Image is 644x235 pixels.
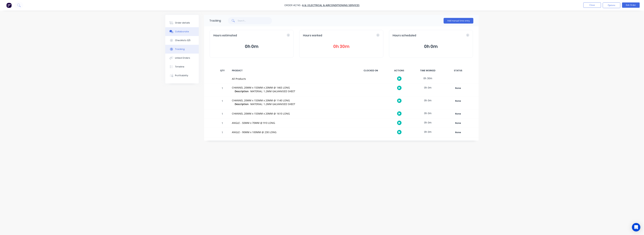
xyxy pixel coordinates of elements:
[165,36,199,45] button: Checklists 0/0
[302,4,360,7] a: A & J Electrical & Airconditioning Services
[303,34,322,38] span: Hours worked
[175,39,191,42] div: Checklists 0/0
[415,84,441,92] div: 0h 0m
[250,90,295,93] span: MATERIAL: 1.2MM GALVANISED SHEET
[232,99,353,102] div: CHANNEL 20MM x 155MM x 20MM @ 1140 LONG
[175,30,189,33] div: Collaborate
[165,62,199,71] button: Timeline
[217,67,228,74] div: QTY
[445,86,471,91] button: None
[217,110,228,118] div: 1
[213,34,237,38] span: Hours estimated
[217,97,228,109] div: 1
[232,130,353,134] div: ANGLE - 90MM x 100MM @ 230 LONG
[603,2,620,8] button: Options
[165,54,199,62] button: Linked Orders
[444,18,473,24] button: Add manual time entry
[6,3,12,8] img: Factory
[217,84,228,96] div: 1
[415,128,441,136] div: 0h 0m
[445,112,471,116] div: None
[358,67,384,74] div: CLOCKED ON
[445,121,471,126] button: None
[217,128,228,137] div: 1
[230,67,355,74] div: PRODUCT
[175,65,185,68] div: Timeline
[165,27,199,36] button: Collaborate
[213,43,290,50] button: 0h 0m
[165,45,199,54] button: Tracking
[175,48,185,51] div: Tracking
[232,121,353,125] div: ANGLE - 50MM x 70MM @ 910 LONG
[415,67,441,74] div: TIME WORKED
[415,74,441,82] div: 0h 30m
[175,21,190,24] div: Order details
[232,112,353,115] div: CHANNEL 20MM x 155MM x 20MM @ 1610 LONG
[209,19,221,23] div: Tracking
[235,102,249,106] span: Description
[303,43,380,50] button: 0h 30m
[622,2,640,8] button: Edit Order
[165,18,199,27] button: Order details
[232,77,353,81] div: All Products
[175,56,190,60] div: Linked Orders
[217,119,228,128] div: 1
[445,99,471,103] button: None
[443,67,473,74] div: STATUS
[285,4,302,7] span: Order #2745 -
[415,96,441,104] div: 0h 0m
[415,109,441,117] div: 0h 0m
[632,223,640,231] div: Open Intercom Messenger
[415,119,441,126] div: 0h 0m
[165,71,199,80] button: Profitability
[175,74,188,77] div: Profitability
[235,89,249,93] span: Description
[386,67,412,74] div: ACTIONS
[445,111,471,116] button: None
[238,17,272,24] input: Search...
[393,43,469,50] button: 0h 0m
[393,34,416,38] span: Hours scheduled
[583,2,601,8] button: Close
[445,130,471,135] button: None
[232,86,353,89] div: CHANNEL 20MM x 155MM x 20MM @ 1465 LONG
[250,102,295,106] span: MATERIAL: 1.2MM GALVANISED SHEET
